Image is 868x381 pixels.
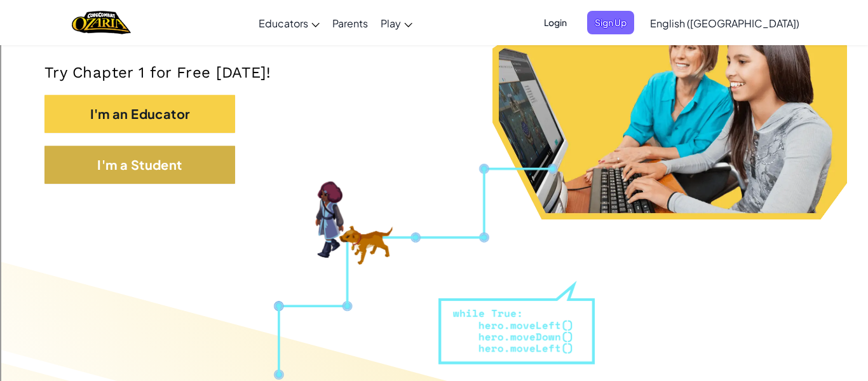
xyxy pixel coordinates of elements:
[536,11,574,34] button: Login
[252,6,326,40] a: Educators
[44,146,235,184] button: I'm a Student
[44,63,824,82] p: Try Chapter 1 for Free [DATE]!
[381,17,401,30] span: Play
[72,10,131,36] a: Ozaria by CodeCombat logo
[5,17,863,28] div: Sort New > Old
[650,17,799,30] span: English ([GEOGRAPHIC_DATA])
[44,95,235,133] button: I'm an Educator
[5,5,863,17] div: Sort A > Z
[326,6,374,40] a: Parents
[5,74,863,85] div: Rename
[5,28,863,39] div: Move To ...
[5,39,863,51] div: Delete
[5,51,863,62] div: Options
[72,10,131,36] img: Home
[644,6,806,40] a: English ([GEOGRAPHIC_DATA])
[374,6,419,40] a: Play
[5,85,863,97] div: Move To ...
[5,62,863,74] div: Sign out
[587,11,634,34] button: Sign Up
[259,17,308,30] span: Educators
